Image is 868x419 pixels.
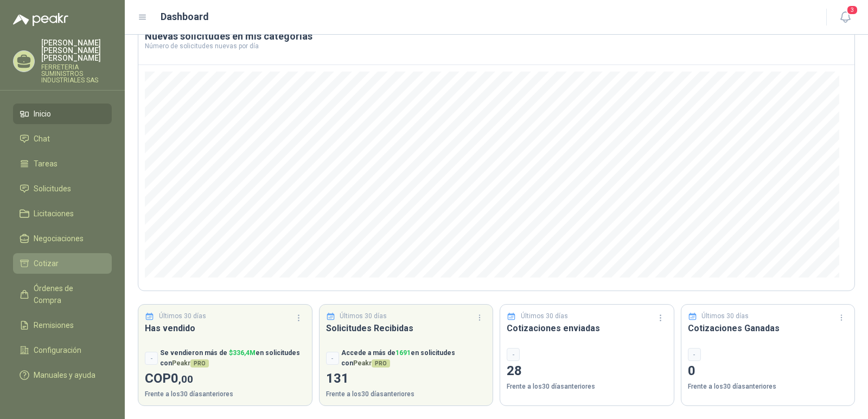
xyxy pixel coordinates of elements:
[145,369,305,389] p: COP
[178,373,193,385] span: ,00
[326,389,487,399] p: Frente a los 30 días anteriores
[13,278,112,311] a: Órdenes de Compra
[13,13,68,26] img: Logo peakr
[835,8,855,27] button: 3
[507,348,520,361] div: -
[701,311,749,321] p: Últimos 30 días
[341,348,487,369] p: Accede a más de en solicitudes con
[229,349,256,357] span: $ 336,4M
[13,365,112,385] a: Manuales y ayuda
[13,340,112,360] a: Configuración
[190,359,209,368] span: PRO
[326,369,487,389] p: 131
[13,203,112,224] a: Licitaciones
[34,108,51,120] span: Inicio
[34,183,71,195] span: Solicitudes
[13,128,112,149] a: Chat
[688,321,848,335] h3: Cotizaciones Ganadas
[145,389,305,399] p: Frente a los 30 días anteriores
[34,369,95,381] span: Manuales y ayuda
[161,9,209,24] h1: Dashboard
[34,133,50,145] span: Chat
[521,311,568,321] p: Últimos 30 días
[41,64,112,83] p: FERRETERIA SUMINISTROS INDUSTRIALES SAS
[34,319,74,331] span: Remisiones
[13,315,112,336] a: Remisiones
[171,371,193,386] span: 0
[13,228,112,249] a: Negociaciones
[145,321,305,335] h3: Has vendido
[34,257,59,269] span: Cotizar
[145,43,848,49] p: Número de solicitudes nuevas por día
[688,361,848,382] p: 0
[145,352,158,365] div: -
[13,178,112,199] a: Solicitudes
[340,311,387,321] p: Últimos 30 días
[13,253,112,274] a: Cotizar
[159,311,206,321] p: Últimos 30 días
[846,5,858,15] span: 3
[41,39,112,62] p: [PERSON_NAME] [PERSON_NAME] [PERSON_NAME]
[34,158,58,170] span: Tareas
[34,282,101,306] span: Órdenes de Compra
[326,352,339,365] div: -
[13,153,112,174] a: Tareas
[34,344,81,356] span: Configuración
[326,321,487,335] h3: Solicitudes Recibidas
[160,348,305,369] p: Se vendieron más de en solicitudes con
[34,233,84,244] span: Negociaciones
[688,348,701,361] div: -
[507,361,667,382] p: 28
[145,30,848,43] h3: Nuevas solicitudes en mis categorías
[172,359,209,367] span: Peakr
[13,104,112,124] a: Inicio
[507,321,667,335] h3: Cotizaciones enviadas
[353,359,390,367] span: Peakr
[372,359,390,368] span: PRO
[395,349,411,357] span: 1691
[507,382,667,392] p: Frente a los 30 días anteriores
[688,382,848,392] p: Frente a los 30 días anteriores
[34,208,74,220] span: Licitaciones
